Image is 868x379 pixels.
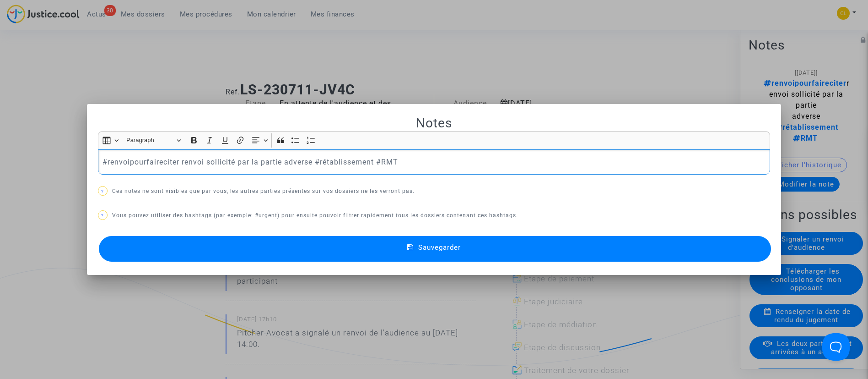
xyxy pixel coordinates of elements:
[98,186,771,197] p: Ces notes ne sont visibles que par vous, les autres parties présentes sur vos dossiers ne les ver...
[98,149,771,175] div: Rich Text Editor, main
[102,156,765,168] p: #renvoipourfaireciter renvoi sollicité par la partie adverse #rétablissement #RMT
[101,213,104,218] span: ?
[122,133,185,148] button: Paragraph
[98,131,771,149] div: Editor toolbar
[101,189,104,194] span: ?
[126,135,174,146] span: Paragraph
[822,333,850,361] iframe: Help Scout Beacon - Open
[99,236,771,262] button: Sauvegarder
[98,210,771,221] p: Vous pouvez utiliser des hashtags (par exemple: #urgent) pour ensuite pouvoir filtrer rapidement ...
[98,115,771,131] h2: Notes
[418,243,461,252] span: Sauvegarder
